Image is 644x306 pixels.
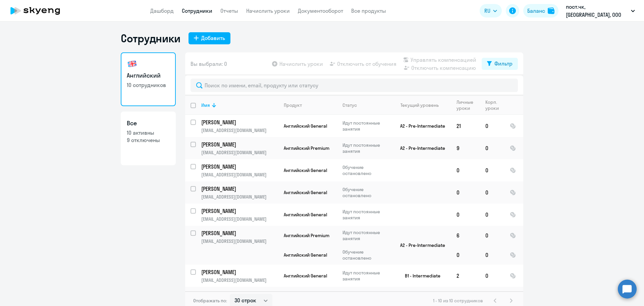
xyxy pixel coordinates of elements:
[201,34,225,42] div: Добавить
[201,172,278,178] p: [EMAIL_ADDRESS][DOMAIN_NAME]
[284,189,327,195] span: Английский General
[121,32,180,45] h1: Сотрудники
[127,71,170,80] h3: Английский
[201,194,278,200] p: [EMAIL_ADDRESS][DOMAIN_NAME]
[201,277,278,283] p: [EMAIL_ADDRESS][DOMAIN_NAME]
[480,265,504,287] td: 0
[480,204,504,226] td: 0
[342,249,388,261] p: Обучение остановлено
[482,58,518,70] button: Фильтр
[121,52,176,106] a: Английский10 сотрудников
[342,229,388,242] p: Идут постоянные занятия
[389,265,451,287] td: B1 - Intermediate
[351,7,386,14] a: Все продукты
[201,127,278,133] p: [EMAIL_ADDRESS][DOMAIN_NAME]
[389,226,451,265] td: A2 - Pre-Intermediate
[201,291,277,298] p: [PERSON_NAME]
[284,252,327,258] span: Английский General
[191,79,518,92] input: Поиск по имени, email, продукту или статусу
[451,181,480,204] td: 0
[480,159,504,181] td: 0
[342,270,388,282] p: Идут постоянные занятия
[201,141,278,148] a: [PERSON_NAME]
[451,115,480,137] td: 21
[127,81,170,89] p: 10 сотрудников
[201,141,277,148] p: [PERSON_NAME]
[480,181,504,204] td: 0
[451,245,480,265] td: 0
[451,265,480,287] td: 2
[451,204,480,226] td: 0
[284,102,302,108] div: Продукт
[220,7,238,14] a: Отчеты
[201,185,278,192] a: [PERSON_NAME]
[480,226,504,245] td: 0
[201,163,277,170] p: [PERSON_NAME]
[201,229,278,237] a: [PERSON_NAME]
[284,232,329,238] span: Английский Premium
[201,216,278,222] p: [EMAIL_ADDRESS][DOMAIN_NAME]
[284,123,327,129] span: Английский General
[201,102,278,108] div: Имя
[191,60,227,68] span: Вы выбрали: 0
[193,298,227,304] span: Отображать по:
[201,163,278,170] a: [PERSON_NAME]
[484,7,490,15] span: RU
[201,119,277,126] p: [PERSON_NAME]
[201,149,278,156] p: [EMAIL_ADDRESS][DOMAIN_NAME]
[480,4,502,17] button: RU
[389,137,451,159] td: A2 - Pre-Intermediate
[182,7,212,14] a: Сотрудники
[342,164,388,176] p: Обучение остановлено
[494,59,513,68] div: Фильтр
[457,99,480,111] div: Личные уроки
[480,115,504,137] td: 0
[566,3,628,19] p: пост.чк, [GEOGRAPHIC_DATA], ООО
[342,186,388,199] p: Обучение остановлено
[201,268,278,276] a: [PERSON_NAME]
[485,99,504,111] div: Корп. уроки
[433,298,483,304] span: 1 - 10 из 10 сотрудников
[342,120,388,132] p: Идут постоянные занятия
[201,268,277,276] p: [PERSON_NAME]
[451,137,480,159] td: 9
[284,145,329,151] span: Английский Premium
[527,7,545,15] div: Баланс
[548,7,554,14] img: balance
[127,58,138,69] img: english
[246,7,290,14] a: Начислить уроки
[201,207,277,215] p: [PERSON_NAME]
[298,7,343,14] a: Документооборот
[284,167,327,173] span: Английский General
[342,291,388,303] p: Идут постоянные занятия
[121,112,176,165] a: Все10 активны9 отключены
[394,102,451,108] div: Текущий уровень
[389,115,451,137] td: A2 - Pre-Intermediate
[201,207,278,215] a: [PERSON_NAME]
[150,7,174,14] a: Дашборд
[451,159,480,181] td: 0
[189,32,230,44] button: Добавить
[562,3,638,19] button: пост.чк, [GEOGRAPHIC_DATA], ООО
[201,291,278,298] a: [PERSON_NAME]
[451,226,480,245] td: 6
[201,185,277,192] p: [PERSON_NAME]
[127,136,170,144] p: 9 отключены
[523,4,558,17] button: Балансbalance
[342,142,388,154] p: Идут постоянные занятия
[342,209,388,221] p: Идут постоянные занятия
[127,129,170,136] p: 10 активны
[201,119,278,126] a: [PERSON_NAME]
[284,273,327,279] span: Английский General
[480,245,504,265] td: 0
[127,119,170,128] h3: Все
[201,102,210,108] div: Имя
[201,238,278,244] p: [EMAIL_ADDRESS][DOMAIN_NAME]
[342,102,357,108] div: Статус
[480,137,504,159] td: 0
[400,102,439,108] div: Текущий уровень
[201,229,277,237] p: [PERSON_NAME]
[284,212,327,218] span: Английский General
